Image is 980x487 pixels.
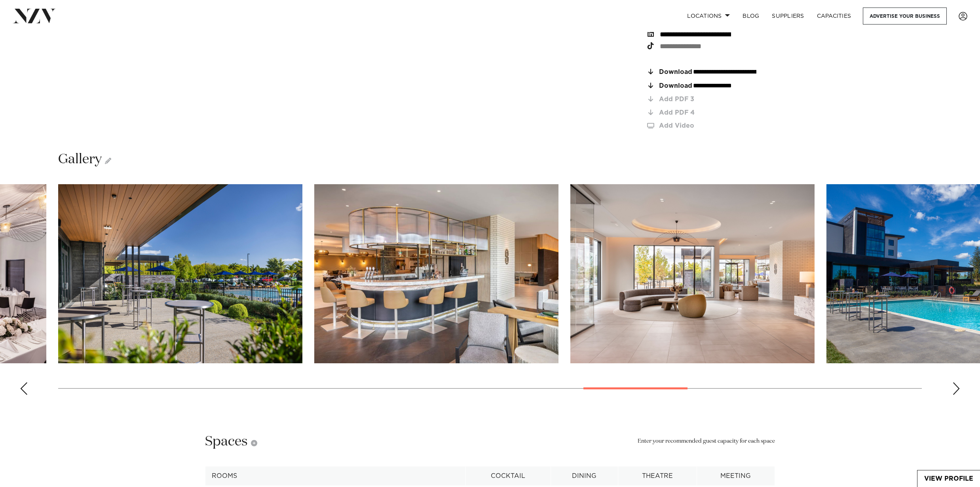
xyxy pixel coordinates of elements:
a: Add Video [646,123,775,129]
span: Download [659,69,692,76]
a: Add PDF 4 [646,109,775,116]
img: MTN6GqoBDT7cZflAwWMXDW6qf2AH0RhwOaBToLTN.jpg [58,184,302,363]
th: cocktail [465,466,551,486]
a: Capacities [811,8,858,25]
th: dining [551,466,618,486]
swiper-slide: 20 / 28 [570,184,815,363]
div: Add PDF 4 [659,109,775,116]
th: Rooms [205,466,466,486]
h2: Gallery [58,151,111,168]
small: Enter your recommended guest capacity for each space [638,437,775,446]
a: BLOG [736,8,765,25]
swiper-slide: 19 / 28 [314,184,558,363]
h2: Spaces [205,433,257,451]
img: DwmPSFzXRKINLNUbjo2ez99JHl9C2EFrj9k9AiV9.jpg [314,184,558,363]
a: Locations [681,8,736,25]
a: View Profile [917,470,980,487]
a: Add PDF 3 [646,96,775,103]
div: Add PDF 3 [659,96,775,103]
th: meeting [697,466,775,486]
img: Y5ccOCzrx3l0xIPeuvu4yMbdzbiNXijHKZQOqWLh.jpg [570,184,815,363]
a: SUPPLIERS [765,8,810,25]
img: nzv-logo.png [13,9,56,23]
th: theatre [618,466,697,486]
span: Download [659,83,692,89]
swiper-slide: 18 / 28 [58,184,302,363]
a: Advertise your business [863,8,947,25]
